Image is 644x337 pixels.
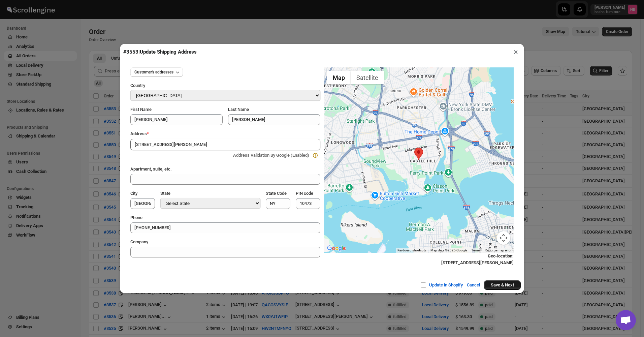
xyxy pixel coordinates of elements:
[130,166,172,172] span: Apartment, suite, etc.
[429,282,463,287] span: Update in Shopify
[233,153,309,158] span: Address Validation By Google (Enabled)
[325,244,348,253] img: Google
[130,215,142,220] span: Phone
[130,107,152,112] span: First Name
[511,47,521,57] button: ×
[123,49,197,55] span: #3553 | Update Shipping Address
[130,82,320,90] div: Country
[488,253,514,258] b: Geo-location :
[266,191,287,196] span: State Code
[134,69,173,75] span: Customer's addresses
[397,248,426,253] button: Keyboard shortcuts
[484,280,521,290] button: Save & Next
[416,278,467,292] button: Update in Shopify
[130,67,183,77] button: Customer's addresses
[430,248,467,252] span: Map data ©2025 Google
[327,71,351,84] button: Show street map
[296,191,313,196] span: PIN code
[463,278,484,292] button: Cancel
[130,191,137,196] span: City
[324,253,514,266] div: [STREET_ADDRESS][PERSON_NAME]
[160,190,260,198] div: State
[130,139,320,150] input: Enter a address
[616,310,636,330] div: Open chat
[351,71,384,84] button: Show satellite imagery
[228,107,249,112] span: Last Name
[471,248,481,252] a: Terms (opens in new tab)
[130,130,320,137] div: Address
[497,231,510,245] button: Map camera controls
[485,248,512,252] a: Report a map error
[325,244,348,253] a: Open this area in Google Maps (opens a new window)
[130,239,148,244] span: Company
